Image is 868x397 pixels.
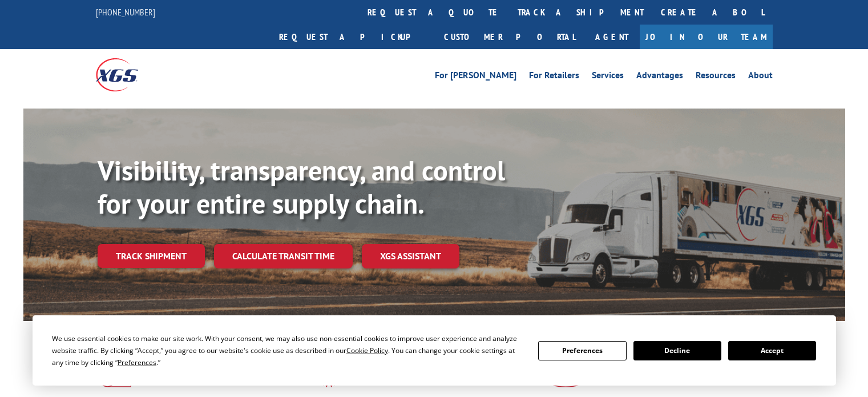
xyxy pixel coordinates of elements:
a: XGS ASSISTANT [362,244,459,268]
span: Preferences [118,358,156,367]
a: Request a pickup [271,25,435,49]
a: Customer Portal [435,25,584,49]
a: Track shipment [98,244,205,268]
div: We use essential cookies to make our site work. With your consent, we may also use non-essential ... [52,332,524,368]
a: Advantages [636,71,683,83]
button: Decline [633,341,721,360]
a: About [748,71,773,83]
b: Visibility, transparency, and control for your entire supply chain. [98,153,505,221]
a: For Retailers [529,71,579,83]
a: [PHONE_NUMBER] [96,6,155,18]
a: Resources [696,71,736,83]
a: Join Our Team [640,25,773,49]
div: Cookie Consent Prompt [33,315,836,386]
a: Calculate transit time [214,244,353,268]
a: Agent [584,25,640,49]
button: Accept [728,341,816,360]
a: Services [592,71,624,83]
span: Cookie Policy [346,346,388,355]
button: Preferences [538,341,626,360]
a: For [PERSON_NAME] [435,71,516,83]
